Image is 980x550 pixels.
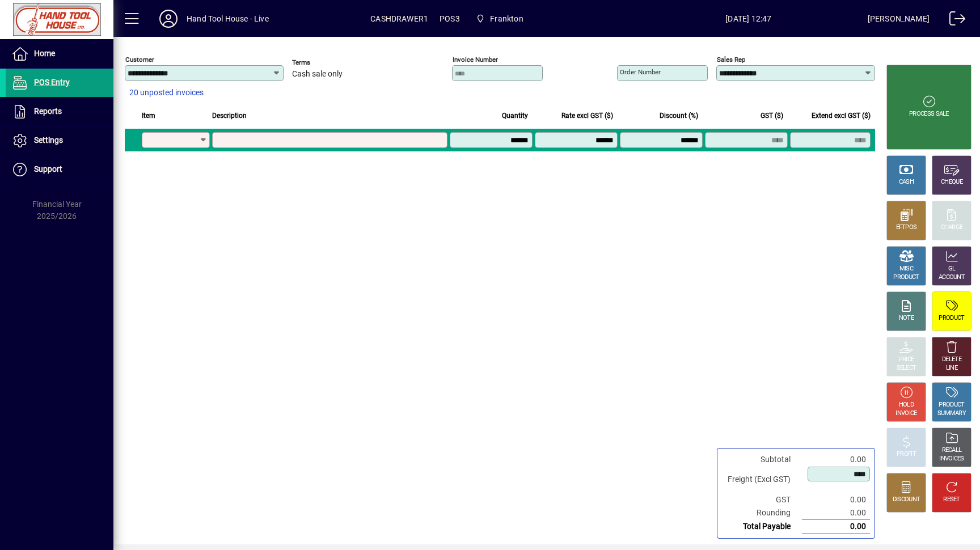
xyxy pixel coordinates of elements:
div: CASH [899,178,914,187]
td: 0.00 [802,506,870,520]
span: GST ($) [761,109,783,122]
div: DELETE [942,356,961,364]
span: Terms [292,59,360,66]
span: 20 unposted invoices [129,87,204,99]
span: POS Entry [34,78,70,87]
div: PRODUCT [893,273,919,282]
div: EFTPOS [896,223,917,232]
td: Freight (Excl GST) [722,466,802,493]
td: 0.00 [802,493,870,506]
div: DISCOUNT [893,496,920,504]
mat-label: Customer [125,56,154,64]
mat-label: Invoice number [453,56,498,64]
span: Home [34,49,55,58]
td: GST [722,493,802,506]
div: Hand Tool House - Live [187,10,269,28]
span: Rate excl GST ($) [561,109,613,122]
span: Item [142,109,155,122]
span: Reports [34,107,62,116]
td: Subtotal [722,453,802,466]
td: 0.00 [802,520,870,534]
span: Discount (%) [660,109,698,122]
a: Reports [6,98,113,126]
div: PRICE [899,356,914,364]
div: LINE [946,364,957,373]
div: RECALL [942,446,962,455]
div: RESET [943,496,960,504]
div: NOTE [899,314,914,323]
div: GL [948,265,956,273]
div: MISC [899,265,913,273]
div: SELECT [897,364,916,373]
div: PRODUCT [939,314,964,323]
span: POS3 [440,10,460,28]
div: PROFIT [897,450,916,459]
div: CHARGE [941,223,963,232]
span: CASHDRAWER1 [370,10,428,28]
td: Rounding [722,506,802,520]
button: 20 unposted invoices [125,83,208,103]
a: Logout [941,2,966,39]
a: Support [6,155,113,184]
div: SUMMARY [937,409,966,418]
span: Settings [34,136,63,145]
span: Frankton [471,9,528,29]
div: INVOICE [895,409,916,418]
mat-label: Order number [620,68,661,76]
span: [DATE] 12:47 [630,10,868,28]
span: Description [212,109,247,122]
td: 0.00 [802,453,870,466]
span: Frankton [490,10,523,28]
span: Cash sale only [292,70,343,79]
div: PROCESS SALE [909,110,949,119]
mat-label: Sales rep [717,56,745,64]
a: Home [6,40,113,68]
span: Quantity [502,109,528,122]
div: HOLD [899,401,914,409]
div: INVOICES [939,455,964,463]
div: [PERSON_NAME] [868,10,930,28]
div: ACCOUNT [939,273,965,282]
span: Extend excl GST ($) [812,109,871,122]
div: PRODUCT [939,401,964,409]
div: CHEQUE [941,178,962,187]
td: Total Payable [722,520,802,534]
button: Profile [150,9,187,29]
span: Support [34,164,62,174]
a: Settings [6,126,113,155]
